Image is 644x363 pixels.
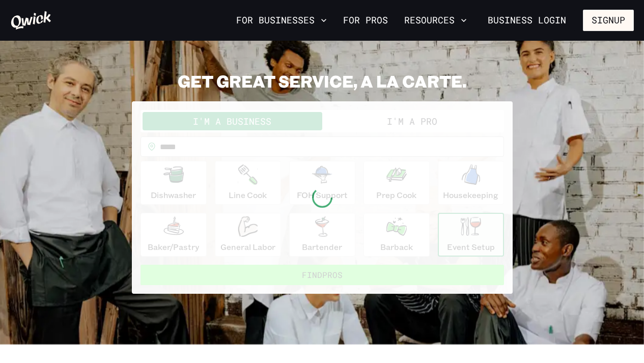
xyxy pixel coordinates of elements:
[479,10,575,31] a: Business Login
[132,71,513,91] h2: GET GREAT SERVICE, A LA CARTE.
[339,12,392,29] a: For Pros
[583,10,634,31] button: Signup
[232,12,331,29] button: For Businesses
[400,12,471,29] button: Resources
